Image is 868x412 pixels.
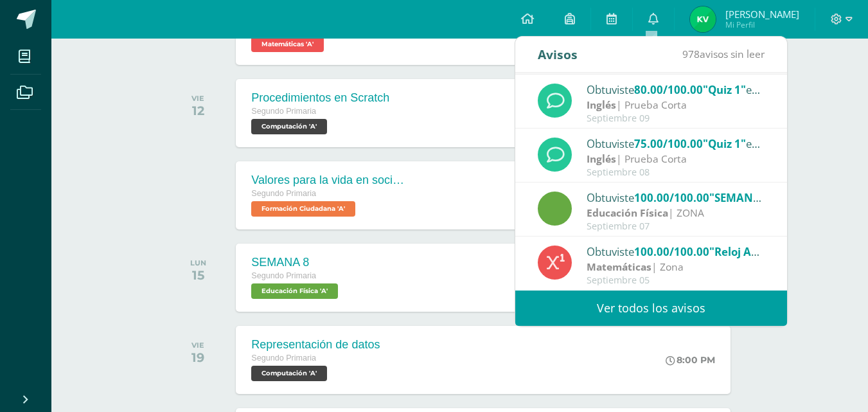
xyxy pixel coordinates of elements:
span: Segundo Primaria [251,271,316,280]
div: VIE [191,341,204,350]
span: Matemáticas 'A' [251,37,324,52]
div: 12 [191,103,204,118]
div: Septiembre 09 [587,113,765,124]
div: | ZONA [587,206,765,220]
a: Ver todos los avisos [515,291,787,326]
span: Segundo Primaria [251,354,316,363]
span: 80.00/100.00 [634,82,703,97]
div: LUN [190,258,206,267]
div: | Zona [587,260,765,274]
span: "SEMANA 6" [709,190,775,205]
strong: Inglés [587,152,616,166]
strong: Educación Física [587,206,668,220]
div: Obtuviste en [587,135,765,152]
span: Educación Física 'A' [251,283,338,299]
div: Representación de datos [251,338,380,352]
div: Obtuviste en [587,189,765,206]
strong: Inglés [587,98,616,112]
div: Obtuviste en [587,243,765,260]
div: Septiembre 07 [587,221,765,232]
div: Procedimientos en Scratch [251,91,389,105]
div: 15 [190,267,206,283]
div: Septiembre 08 [587,167,765,178]
div: Valores para la vida en sociedad. [251,174,405,187]
span: Formación Ciudadana 'A' [251,201,355,217]
strong: Matemáticas [587,260,651,274]
div: 19 [191,350,204,365]
span: "Quiz 1" [703,136,746,151]
div: Septiembre 05 [587,275,765,286]
div: SEMANA 8 [251,256,341,269]
div: | Prueba Corta [587,152,765,166]
span: 100.00/100.00 [634,190,709,205]
div: Avisos [538,37,578,72]
span: Mi Perfil [725,19,799,30]
img: 5910c5f15e6352397451622e9e318d61.png [690,6,716,32]
span: avisos sin leer [682,47,765,61]
div: 8:00 PM [666,354,715,366]
span: 978 [682,47,700,61]
span: "Quiz 1" [703,82,746,97]
span: Computación 'A' [251,119,327,134]
span: 75.00/100.00 [634,136,703,151]
span: 100.00/100.00 [634,244,709,259]
span: Computación 'A' [251,366,327,381]
div: VIE [191,94,204,103]
span: Segundo Primaria [251,189,316,198]
div: | Prueba Corta [587,98,765,112]
span: [PERSON_NAME] [725,8,799,21]
div: Obtuviste en [587,81,765,98]
span: Segundo Primaria [251,107,316,116]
